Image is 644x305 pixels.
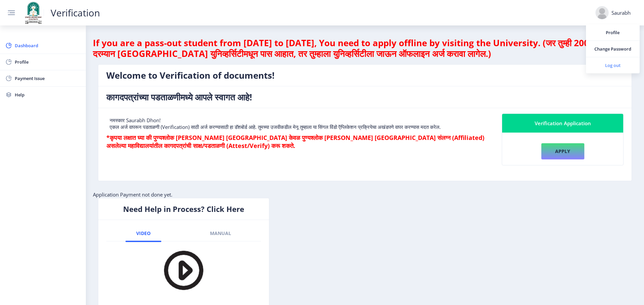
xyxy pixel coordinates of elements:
[591,61,634,69] span: Log out
[15,58,80,66] span: Profile
[93,37,637,59] h4: If you are a pass-out student from [DATE] to [DATE], You need to apply offline by visiting the Un...
[611,9,631,16] div: Saurabh
[15,91,80,99] span: Help
[106,204,261,214] h5: Need Help in Process? Click Here
[210,231,231,236] span: Manual
[586,57,640,73] a: Log out
[15,74,80,82] span: Payment Issue
[199,225,242,241] a: Manual
[136,231,151,236] span: Video
[93,191,172,198] span: Application Payment not done yet.
[160,247,207,294] img: PLAY.png
[125,225,161,241] a: Video
[591,45,634,53] span: Change Password
[106,70,624,81] h4: Welcome to Verification of documents!
[586,24,640,41] a: Profile
[586,41,640,57] a: Change Password
[23,1,44,24] img: solapur_logo.png
[106,92,624,102] h4: कागदपत्रांच्या पडताळणीमध्ये आपले स्वागत आहे!
[510,119,615,127] div: Verification Application
[15,42,80,50] span: Dashboard
[541,143,585,160] button: Apply
[106,134,492,150] h6: *कृपया लक्षात घ्या की पुण्यश्लोक [PERSON_NAME] [GEOGRAPHIC_DATA] केवळ पुण्यश्लोक [PERSON_NAME] [G...
[591,28,634,36] span: Profile
[44,9,107,16] a: Verification
[110,117,488,130] p: नमस्कार Saurabh Dhon! एकल अर्ज वापरून पडताळणी (Verification) साठी अर्ज करण्यासाठी हा डॅशबोर्ड आहे...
